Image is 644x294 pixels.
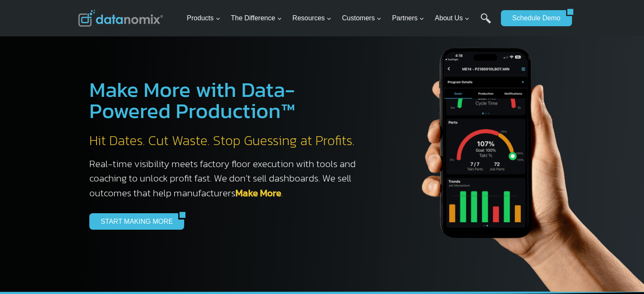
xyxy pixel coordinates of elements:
[481,13,491,32] a: Search
[89,157,365,201] h3: Real-time visibility meets factory floor execution with tools and coaching to unlock profit fast....
[89,213,179,229] a: START MAKING MORE
[501,10,566,26] a: Schedule Demo
[89,79,365,121] h1: Make More with Data-Powered Production™
[392,13,424,24] span: Partners
[78,10,163,27] img: Datanomix
[293,13,332,24] span: Resources
[235,186,281,200] a: Make More
[231,13,282,24] span: The Difference
[89,132,365,150] h2: Hit Dates. Cut Waste. Stop Guessing at Profits.
[342,13,381,24] span: Customers
[187,13,220,24] span: Products
[183,5,497,32] nav: Primary Navigation
[435,13,470,24] span: About Us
